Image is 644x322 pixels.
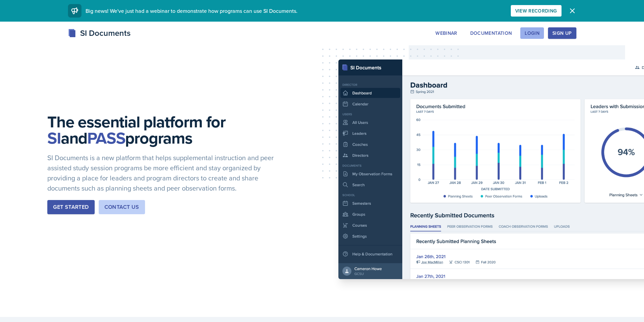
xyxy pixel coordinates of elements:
[431,27,461,39] button: Webinar
[548,27,576,39] button: Sign Up
[520,27,544,39] button: Login
[466,27,517,39] button: Documentation
[552,30,572,36] div: Sign Up
[86,7,297,15] span: Big news! We've just had a webinar to demonstrate how programs can use SI Documents.
[47,200,94,214] button: Get Started
[53,203,89,211] div: Get Started
[99,200,145,214] button: Contact Us
[104,203,139,211] div: Contact Us
[68,27,130,39] div: SI Documents
[435,30,457,36] div: Webinar
[511,5,562,17] button: View Recording
[470,30,512,36] div: Documentation
[525,30,540,36] div: Login
[515,8,557,14] div: View Recording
